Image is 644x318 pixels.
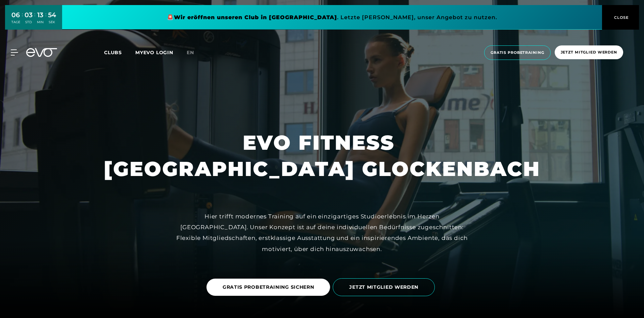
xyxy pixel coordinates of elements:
a: en [187,49,202,57]
div: Hier trifft modernes Training auf ein einzigartiges Studioerlebnis im Herzen [GEOGRAPHIC_DATA]. U... [171,211,473,254]
h1: EVO FITNESS [GEOGRAPHIC_DATA] GLOCKENBACH [104,130,540,182]
span: JETZT MITGLIED WERDEN [349,284,418,291]
div: SEK [48,20,56,25]
div: 13 [37,10,44,20]
div: : [45,11,46,29]
a: Clubs [104,49,135,56]
div: 03 [25,10,33,20]
span: CLOSE [612,14,629,21]
span: en [187,49,194,56]
a: MYEVO LOGIN [135,49,173,56]
a: Gratis Probetraining [482,45,553,60]
div: : [34,11,35,29]
span: Gratis Probetraining [491,50,544,56]
a: GRATIS PROBETRAINING SICHERN [206,274,333,301]
span: GRATIS PROBETRAINING SICHERN [223,284,314,291]
div: : [22,11,23,29]
div: TAGE [11,20,20,25]
span: Clubs [104,49,122,56]
div: 06 [11,10,20,20]
div: STD [25,20,33,25]
button: CLOSE [602,5,639,30]
div: 54 [48,10,56,20]
div: MIN [37,20,44,25]
a: JETZT MITGLIED WERDEN [333,273,438,301]
a: Jetzt Mitglied werden [553,45,625,60]
span: Jetzt Mitglied werden [561,49,617,55]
